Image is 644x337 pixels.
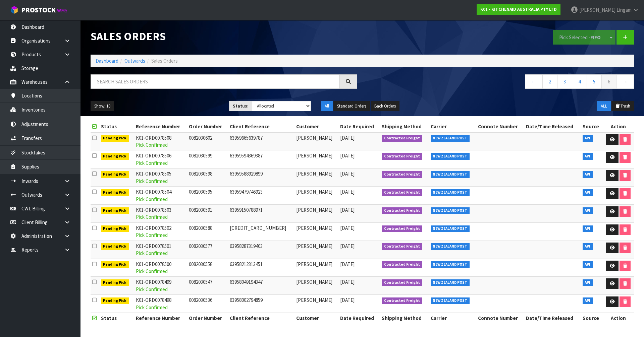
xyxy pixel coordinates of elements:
h1: Sales Orders [91,30,357,43]
td: 63959665639787 [228,132,294,150]
span: [PERSON_NAME] [579,7,615,13]
td: [PERSON_NAME] [294,277,339,295]
span: API [583,207,593,214]
span: [DATE] [340,171,355,177]
span: API [583,171,593,178]
span: NEW ZEALAND POST [431,297,470,304]
span: [DATE] [340,135,355,141]
th: Status [99,121,134,132]
th: Carrier [429,313,476,324]
span: API [583,261,593,268]
span: [DATE] [340,189,355,195]
a: K01 - KITCHENAID AUSTRALIA PTY LTD [477,4,560,15]
span: NEW ZEALAND POST [431,189,470,196]
span: Contracted Freight [382,261,422,268]
td: 63958049194347 [228,277,294,295]
th: Date/Time Released [524,121,581,132]
th: Customer [294,313,339,324]
span: [DATE] [340,225,355,231]
button: Pick Selected -FIFO [553,30,607,45]
a: Outwards [124,58,145,64]
img: cube-alt.png [10,6,18,14]
span: Contracted Freight [382,135,422,142]
span: Pending Pick [101,135,129,142]
td: [PERSON_NAME] [294,187,339,205]
td: 63958287319403 [228,241,294,259]
td: K01-ORD0078504 [134,187,187,205]
td: 63959588929899 [228,168,294,187]
th: Connote Number [476,121,525,132]
td: 0082030591 [187,204,228,222]
span: NEW ZEALAND POST [431,279,470,286]
a: 2 [542,74,557,89]
th: Client Reference [228,121,294,132]
nav: Page navigation [367,74,634,91]
span: Pick Confirmed [136,232,168,238]
td: [PERSON_NAME] [294,222,339,241]
span: Lingam [616,7,632,13]
span: Pick Confirmed [136,250,168,256]
input: Search sales orders [91,74,340,89]
td: [PERSON_NAME] [294,168,339,187]
th: Status [99,313,134,324]
th: Order Number [187,313,228,324]
td: [PERSON_NAME] [294,241,339,259]
span: [DATE] [340,243,355,249]
span: NEW ZEALAND POST [431,153,470,160]
span: Contracted Freight [382,189,422,196]
td: 0082030558 [187,259,228,277]
span: Pending Pick [101,243,129,250]
th: Source [581,121,603,132]
td: [PERSON_NAME] [294,132,339,150]
button: ALL [597,101,611,112]
td: [PERSON_NAME] [294,259,339,277]
span: Pending Pick [101,261,129,268]
td: 0082030599 [187,150,228,168]
button: Trash [611,101,634,112]
td: K01-ORD0078498 [134,295,187,313]
span: Pick Confirmed [136,178,168,184]
span: Pick Confirmed [136,196,168,202]
td: 63959479746923 [228,187,294,205]
small: WMS [57,7,67,14]
th: Shipping Method [380,313,429,324]
span: Contracted Freight [382,225,422,232]
th: Reference Number [134,121,187,132]
button: Show: 10 [91,101,114,112]
span: [DATE] [340,297,355,303]
span: [DATE] [340,279,355,285]
span: Contracted Freight [382,243,422,250]
span: NEW ZEALAND POST [431,135,470,142]
td: 0082030602 [187,132,228,150]
td: 0082030595 [187,187,228,205]
strong: FIFO [590,34,601,41]
td: 63958002794859 [228,295,294,313]
th: Connote Number [476,313,525,324]
span: Pick Confirmed [136,214,168,220]
span: API [583,243,593,250]
span: Pending Pick [101,171,129,178]
span: NEW ZEALAND POST [431,171,470,178]
span: API [583,225,593,232]
span: NEW ZEALAND POST [431,225,470,232]
th: Date Required [338,313,380,324]
td: 63958212313451 [228,259,294,277]
td: K01-ORD0078499 [134,277,187,295]
th: Carrier [429,121,476,132]
td: [PERSON_NAME] [294,150,339,168]
td: K01-ORD0078505 [134,168,187,187]
td: K01-ORD0078506 [134,150,187,168]
span: [DATE] [340,261,355,267]
span: Pending Pick [101,207,129,214]
th: Date Required [338,121,380,132]
button: All [321,101,333,112]
a: 5 [587,74,602,89]
td: [PERSON_NAME] [294,204,339,222]
th: Order Number [187,121,228,132]
span: API [583,153,593,160]
a: 6 [601,74,616,89]
span: Contracted Freight [382,279,422,286]
span: Pending Pick [101,297,129,304]
a: Dashboard [96,58,118,64]
span: NEW ZEALAND POST [431,261,470,268]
